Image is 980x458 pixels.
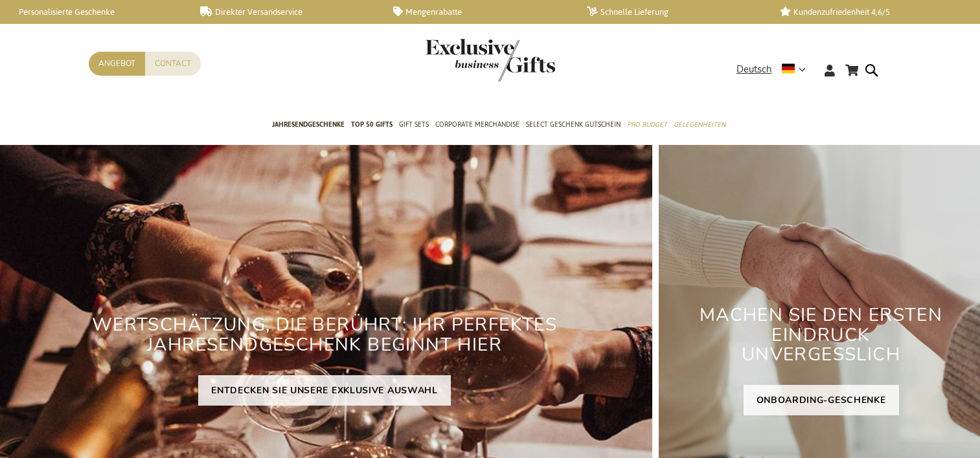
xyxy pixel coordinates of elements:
[627,118,667,131] span: Pro Budget
[435,118,519,131] span: Corporate Merchandise
[198,375,451,406] a: ENTDECKEN SIE UNSERE EXKLUSIVE AUSWAHL
[272,118,345,131] span: Jahresendgeschenke
[426,39,490,82] a: store logo
[393,6,566,17] a: Mengenrabatte
[780,6,953,17] a: Kundenzufriedenheit 4,6/5
[6,6,179,17] a: Personalisierte Geschenke
[399,118,429,131] span: Gift Sets
[736,62,772,77] span: Deutsch
[587,6,760,17] a: Schnelle Lieferung
[674,118,725,131] span: Gelegenheiten
[145,52,201,76] a: Contact
[351,118,393,131] span: TOP 50 Gifts
[736,62,814,77] div: Deutsch
[526,118,621,131] span: Select Geschenk Gutschein
[744,385,899,415] a: ONBOARDING-GESCHENKE
[200,6,373,17] a: Direkter Versandservice
[89,52,145,76] a: Angebot
[426,39,555,82] img: Exclusive Business gifts logo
